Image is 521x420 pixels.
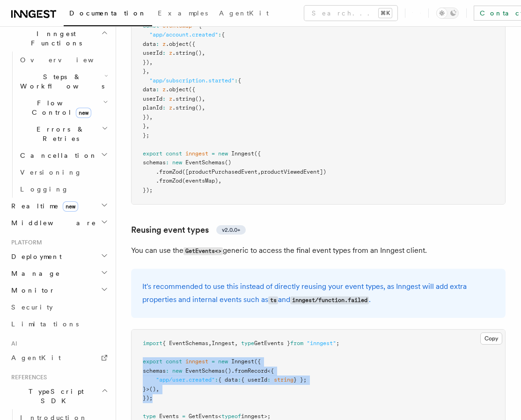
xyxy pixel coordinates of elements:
[218,31,221,38] span: :
[172,50,195,56] span: .string
[261,169,326,175] span: productViewedEvent])
[131,223,246,236] a: Reusing event typesv2.0.0+
[146,68,149,74] span: ,
[143,123,146,129] span: }
[143,59,149,66] span: })
[290,296,369,304] code: inngest/function.failed
[268,296,278,304] code: ts
[7,340,17,347] span: AI
[20,185,69,193] span: Logging
[20,169,82,176] span: Versioning
[143,86,156,93] span: data
[267,376,271,383] span: :
[142,280,494,307] p: It's recommended to use this instead of directly reusing your event types, as Inngest will add ex...
[143,150,162,157] span: export
[169,96,172,102] span: z
[16,181,110,198] a: Logging
[379,8,392,18] kbd: ⌘K
[212,358,215,365] span: =
[20,56,117,64] span: Overview
[143,340,162,346] span: import
[257,169,261,175] span: ,
[7,387,101,405] span: TypeScript SDK
[212,150,215,157] span: =
[166,86,189,93] span: .object
[156,376,215,383] span: "app/user.created"
[16,98,103,117] span: Flow Control
[16,125,102,143] span: Errors & Retries
[149,59,153,66] span: ,
[195,50,202,56] span: ()
[241,376,267,383] span: { userId
[156,169,182,175] span: .fromZod
[172,104,195,111] span: .string
[11,354,61,361] span: AgentKit
[16,72,104,91] span: Steps & Workflows
[336,340,339,346] span: ;
[64,3,152,26] a: Documentation
[231,368,267,374] span: .fromRecord
[11,303,53,311] span: Security
[7,383,110,409] button: TypeScript SDK
[7,265,110,282] button: Manage
[189,41,195,47] span: ({
[149,114,153,120] span: ,
[143,96,162,102] span: userId
[480,332,502,345] button: Copy
[7,248,110,265] button: Deployment
[156,41,159,47] span: :
[183,247,223,255] code: GetEvents<>
[7,299,110,316] a: Security
[208,340,212,346] span: ,
[213,3,274,25] a: AgentKit
[7,282,110,299] button: Monitor
[202,104,205,111] span: ,
[172,159,182,166] span: new
[7,25,110,52] button: Inngest Functions
[202,96,205,102] span: ,
[143,104,162,111] span: planId
[16,151,97,160] span: Cancellation
[162,340,208,346] span: { EventSchemas
[16,68,110,95] button: Steps & Workflows
[169,50,172,56] span: z
[166,159,169,166] span: :
[218,413,221,420] span: <
[143,395,153,401] span: });
[195,22,198,29] span: =
[7,198,110,214] button: Realtimenew
[166,368,169,374] span: :
[162,41,166,47] span: z
[131,244,506,258] p: You can use the generic to access the final event types from an Inngest client.
[267,368,274,374] span: <{
[162,50,166,56] span: :
[218,358,228,365] span: new
[189,86,195,93] span: ({
[7,286,55,295] span: Monitor
[290,340,303,346] span: from
[254,340,290,346] span: GetEvents }
[185,368,225,374] span: EventSchemas
[172,96,195,102] span: .string
[156,386,159,392] span: ,
[189,413,218,420] span: GetEvents
[76,108,91,118] span: new
[158,9,208,17] span: Examples
[7,201,78,211] span: Realtime
[235,340,238,346] span: ,
[149,77,235,84] span: "app/subscription.started"
[143,114,149,120] span: })
[241,340,254,346] span: type
[219,9,269,17] span: AgentKit
[241,413,271,420] span: inngest>;
[7,214,110,231] button: Middleware
[225,159,231,166] span: ()
[7,349,110,366] a: AgentKit
[212,340,235,346] span: Inngest
[185,358,208,365] span: inngest
[156,177,182,184] span: .fromZod
[69,9,147,17] span: Documentation
[7,252,62,261] span: Deployment
[162,22,192,29] span: eventsMap
[198,22,202,29] span: {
